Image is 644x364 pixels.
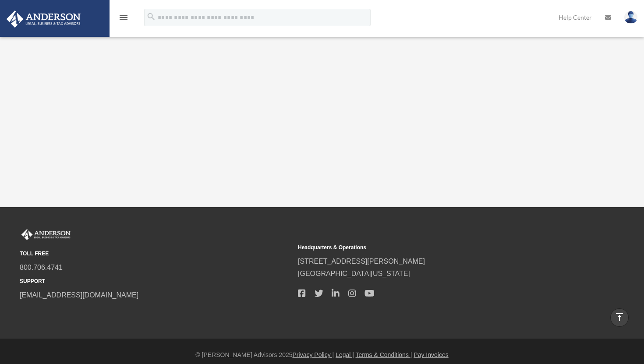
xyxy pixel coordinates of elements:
small: TOLL FREE [20,249,292,258]
small: Headquarters & Operations [298,243,570,252]
i: vertical_align_top [614,312,625,322]
i: menu [118,12,129,23]
a: menu [118,15,129,23]
img: Anderson Advisors Platinum Portal [4,11,83,28]
a: [STREET_ADDRESS][PERSON_NAME] [298,258,425,265]
a: 800.706.4741 [20,264,63,271]
i: search [146,12,156,21]
img: Anderson Advisors Platinum Portal [20,229,72,240]
a: [EMAIL_ADDRESS][DOMAIN_NAME] [20,291,138,299]
a: vertical_align_top [610,308,629,327]
a: Privacy Policy | [293,351,334,358]
a: Terms & Conditions | [356,351,412,358]
small: SUPPORT [20,277,292,286]
a: Legal | [336,351,354,358]
a: Pay Invoices [414,351,448,358]
a: [GEOGRAPHIC_DATA][US_STATE] [298,270,410,277]
img: User Pic [624,11,637,24]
